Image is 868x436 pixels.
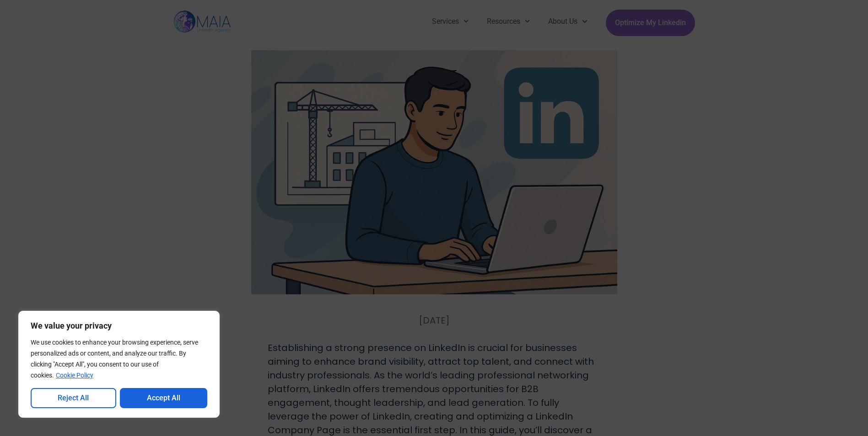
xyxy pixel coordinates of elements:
p: We value your privacy [31,320,207,331]
button: Reject All [31,388,116,408]
p: We use cookies to enhance your browsing experience, serve personalized ads or content, and analyz... [31,337,207,381]
button: Accept All [120,388,208,408]
a: Cookie Policy [55,371,94,379]
div: We value your privacy [18,311,220,418]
